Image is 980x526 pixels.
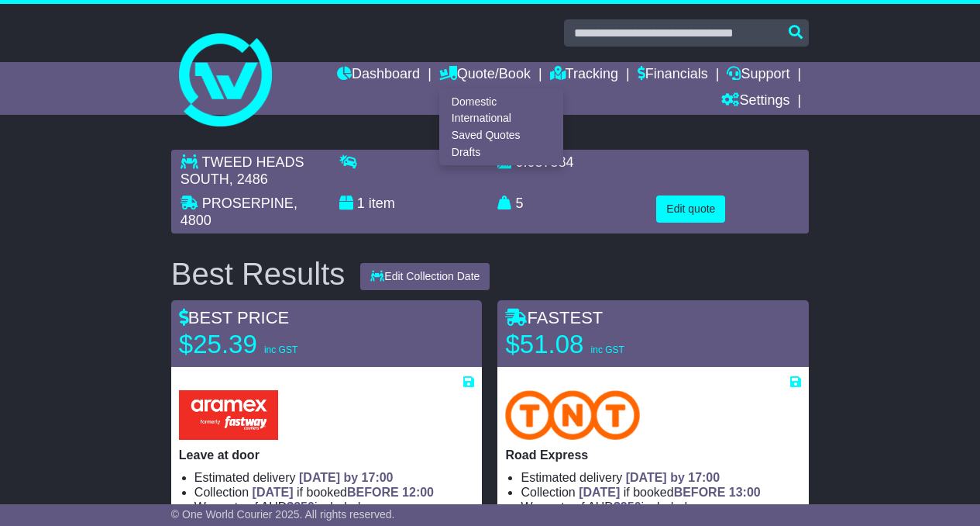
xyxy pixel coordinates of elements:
[440,144,562,161] a: Drafts
[674,486,726,499] span: BEFORE
[505,390,640,440] img: TNT Domestic: Road Express
[287,500,315,514] span: $
[439,62,531,88] a: Quote/Book
[179,329,373,360] p: $25.39
[357,196,365,211] span: 1
[521,485,801,500] li: Collection
[591,344,624,355] span: inc GST
[253,486,434,499] span: if booked
[181,196,297,228] span: , 4800
[516,196,524,211] span: 5
[253,486,294,499] span: [DATE]
[579,486,760,499] span: if booked
[521,470,801,485] li: Estimated delivery
[721,88,789,115] a: Settings
[294,500,315,514] span: 250
[194,470,475,485] li: Estimated delivery
[621,500,641,514] span: 250
[505,308,603,327] span: FASTEST
[440,127,562,144] a: Saved Quotes
[194,485,475,500] li: Collection
[264,344,297,355] span: inc GST
[579,486,620,499] span: [DATE]
[614,500,641,514] span: $
[440,110,562,127] a: International
[521,500,801,514] li: Warranty of AUD included.
[729,486,761,499] span: 13:00
[369,196,395,211] span: item
[347,486,399,499] span: BEFORE
[402,486,434,499] span: 12:00
[229,171,268,187] span: , 2486
[299,471,394,484] span: [DATE] by 17:00
[626,471,720,484] span: [DATE] by 17:00
[440,93,562,110] a: Domestic
[194,500,475,514] li: Warranty of AUD included.
[505,329,699,360] p: $51.08
[181,154,304,187] span: TWEED HEADS SOUTH
[163,257,353,291] div: Best Results
[656,196,725,223] button: Edit quote
[179,448,475,462] p: Leave at door
[179,308,289,327] span: BEST PRICE
[179,390,278,440] img: Aramex: Leave at door
[171,508,395,521] span: © One World Courier 2025. All rights reserved.
[360,263,490,290] button: Edit Collection Date
[439,88,563,165] div: Quote/Book
[638,62,708,88] a: Financials
[727,62,789,88] a: Support
[202,196,294,211] span: PROSERPINE
[505,448,801,462] p: Road Express
[550,62,618,88] a: Tracking
[337,62,420,88] a: Dashboard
